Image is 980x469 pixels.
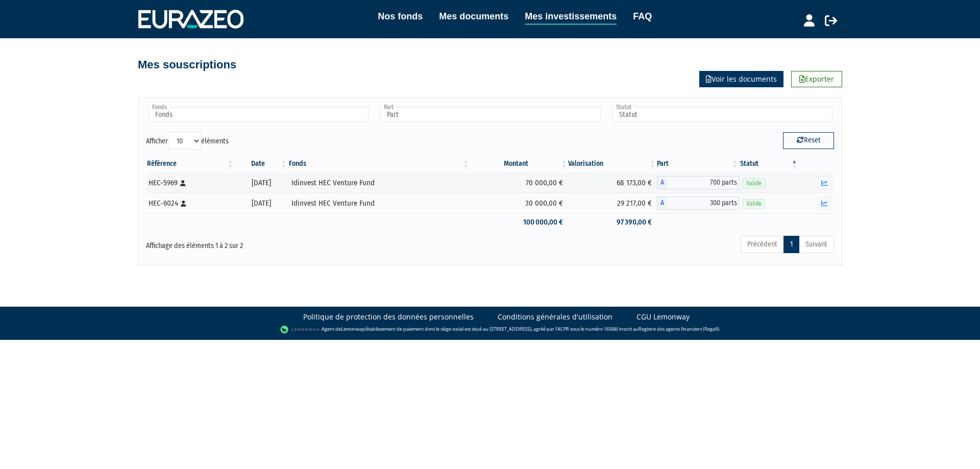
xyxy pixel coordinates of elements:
td: 68 173,00 € [568,172,656,193]
th: Valorisation: activer pour trier la colonne par ordre croissant [568,155,656,172]
div: Idinvest HEC Venture Fund [291,178,467,188]
a: FAQ [633,9,652,23]
select: Afficheréléments [168,132,201,150]
a: Conditions générales d'utilisation [498,312,612,322]
a: Précédent [741,236,784,253]
a: Lemonway [341,326,364,332]
th: Part: activer pour trier la colonne par ordre croissant [657,155,739,172]
div: HEC-6024 [149,198,231,209]
div: A - Idinvest HEC Venture Fund [657,176,739,189]
img: logo-lemonway.png [280,325,320,335]
a: Nos fonds [378,9,423,23]
a: Suivant [799,236,834,253]
th: Montant: activer pour trier la colonne par ordre croissant [470,155,568,172]
td: 30 000,00 € [470,193,568,213]
a: Mes investissements [525,9,617,25]
a: Mes documents [439,9,508,23]
div: HEC-5969 [149,178,231,188]
td: 70 000,00 € [470,172,568,193]
div: - Agent de (établissement de paiement dont le siège social est situé au [STREET_ADDRESS], agréé p... [10,325,970,335]
label: Afficher éléments [146,132,229,150]
button: Reset [783,132,834,149]
td: 100 000,00 € [470,213,568,231]
th: Statut : activer pour trier la colonne par ordre d&eacute;croissant [739,155,799,172]
span: 700 parts [667,176,739,189]
th: Référence : activer pour trier la colonne par ordre croissant [146,155,234,172]
h4: Mes souscriptions [138,59,236,71]
div: [DATE] [238,178,284,188]
img: 1732889491-logotype_eurazeo_blanc_rvb.png [138,10,243,28]
th: Date: activer pour trier la colonne par ordre croissant [234,155,288,172]
th: Fonds: activer pour trier la colonne par ordre croissant [288,155,470,172]
td: 97 390,00 € [568,213,656,231]
a: Registre des agents financiers (Regafi) [639,326,719,332]
div: Affichage des éléments 1 à 2 sur 2 [146,235,424,251]
td: 29 217,00 € [568,193,656,213]
a: Voir les documents [699,71,783,87]
a: Exporter [791,71,842,87]
div: [DATE] [238,198,284,209]
span: Valide [743,179,765,188]
span: A [657,176,667,189]
div: Idinvest HEC Venture Fund [291,198,467,209]
a: CGU Lemonway [636,312,690,322]
i: [Français] Personne physique [181,201,186,207]
div: A - Idinvest HEC Venture Fund [657,196,739,210]
span: 300 parts [667,196,739,210]
a: 1 [783,236,799,253]
span: A [657,196,667,210]
a: Politique de protection des données personnelles [303,312,474,322]
span: Valide [743,199,765,209]
i: [Français] Personne physique [180,180,186,186]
